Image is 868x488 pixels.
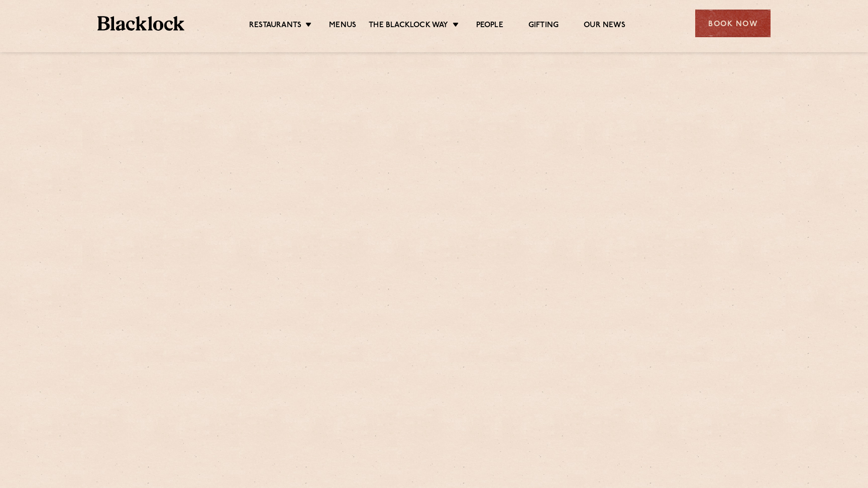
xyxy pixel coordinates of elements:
a: Menus [329,21,356,32]
img: BL_Textured_Logo-footer-cropped.svg [97,16,184,31]
a: Restaurants [249,21,301,32]
a: People [476,21,503,32]
a: Gifting [528,21,559,32]
div: Book Now [695,10,771,37]
a: Our News [584,21,625,32]
a: The Blacklock Way [369,21,448,32]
